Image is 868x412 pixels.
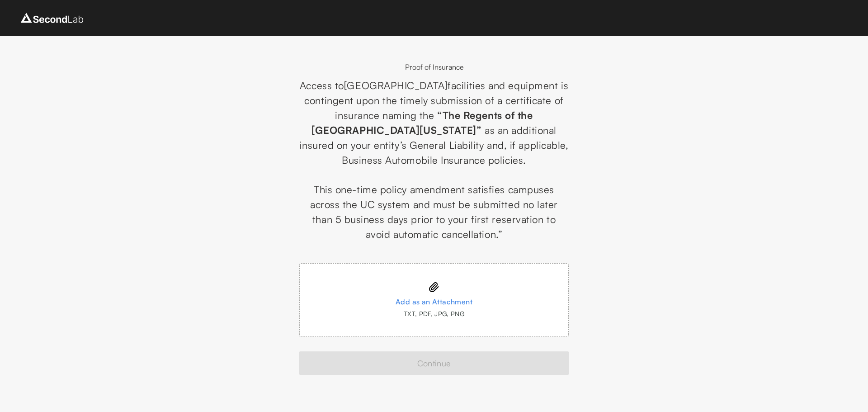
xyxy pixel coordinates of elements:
[318,294,550,309] div: Add as an Attachment
[18,11,86,25] img: logo
[299,62,569,72] div: Proof of Insurance
[318,309,550,318] div: TXT, PDF, JPG, PNG
[299,182,569,242] p: This one-time policy amendment satisfies campuses across the UC system and must be submitted no l...
[299,78,569,167] p: Access to [GEOGRAPHIC_DATA] facilities and equipment is contingent upon the timely submission of ...
[311,109,533,136] span: “The Regents of the [GEOGRAPHIC_DATA][US_STATE]”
